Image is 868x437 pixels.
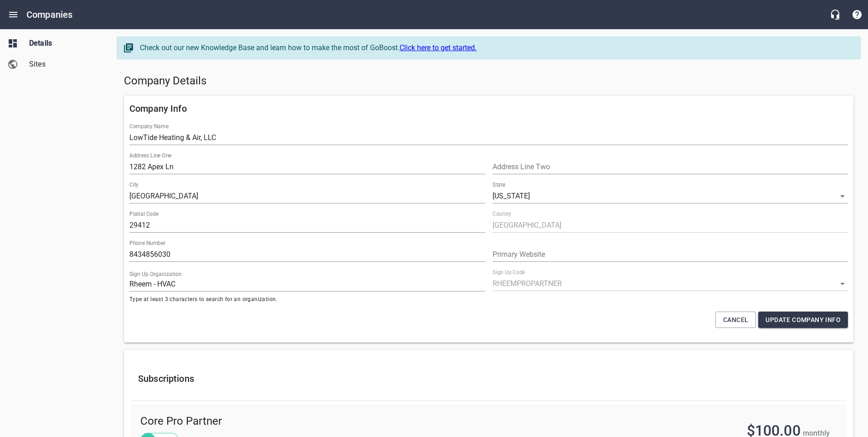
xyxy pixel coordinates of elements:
h5: Company Details [124,74,853,88]
div: Check out our new Knowledge Base and learn how to make the most of GoBoost. [140,42,851,53]
h6: Companies [26,7,72,22]
label: Country [493,211,511,217]
input: Start typing to search organizations [129,277,485,291]
a: Click here to get started. [400,43,477,52]
span: Type at least 3 characters to search for an organization. [129,295,485,304]
label: Address Line One [129,153,171,158]
h6: Subscriptions [138,371,839,386]
span: Details [29,38,98,49]
button: Live Chat [824,4,846,26]
label: State [493,182,505,187]
span: Cancel [723,314,748,326]
label: Phone Number [129,240,165,246]
label: Postal Code [129,211,159,217]
span: Update Company Info [765,314,841,326]
button: Support Portal [846,4,868,26]
button: Cancel [715,312,756,328]
label: City [129,182,139,187]
h6: Company Info [129,101,848,116]
span: Core Pro Partner [140,414,477,429]
label: Company Name [129,124,169,129]
button: Open drawer [2,4,24,26]
button: Update Company Info [758,312,848,328]
span: Sites [29,59,98,70]
label: Sign Up Code [493,270,525,275]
